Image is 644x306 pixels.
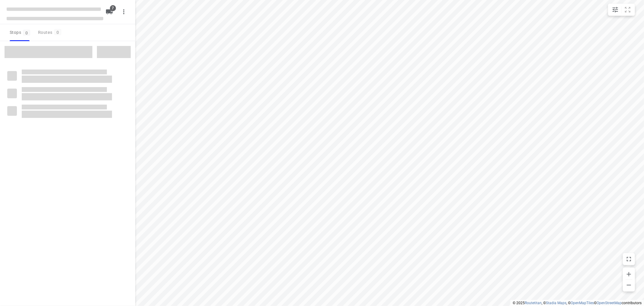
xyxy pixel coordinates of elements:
div: small contained button group [608,4,635,16]
a: Routetitan [525,301,542,305]
a: OpenMapTiles [571,301,594,305]
a: OpenStreetMap [597,301,622,305]
li: © 2025 , © , © © contributors [513,301,642,305]
button: Map settings [609,4,621,16]
a: Stadia Maps [546,301,566,305]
